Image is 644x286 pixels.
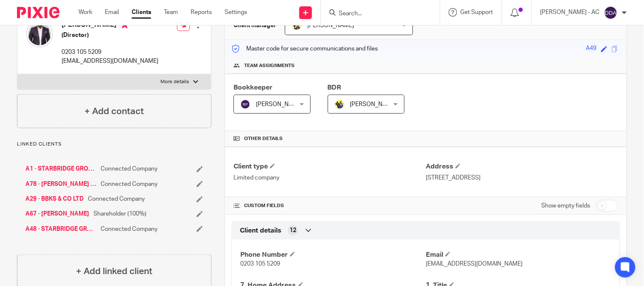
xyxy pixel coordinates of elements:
[240,99,250,109] img: svg%3E
[62,57,158,65] p: [EMAIL_ADDRESS][DOMAIN_NAME]
[88,195,145,203] span: Connected Company
[542,202,591,210] label: Show empty fields
[233,21,276,30] h3: Client manager
[225,8,247,17] a: Settings
[426,174,618,182] p: [STREET_ADDRESS]
[132,8,151,17] a: Clients
[426,162,618,171] h4: Address
[93,210,146,218] span: Shareholder (100%)
[604,6,618,20] img: svg%3E
[160,79,189,85] p: More details
[79,8,92,17] a: Work
[335,99,345,109] img: Dennis-Starbridge.jpg
[105,8,119,17] a: Email
[164,8,178,17] a: Team
[62,48,158,56] p: 0203 105 5209
[84,105,144,118] h4: + Add contact
[101,225,157,233] span: Connected Company
[290,226,296,235] span: 12
[461,9,493,15] span: Get Support
[26,20,53,48] img: 1stClassAccounts-YemiAjala--3.jpg
[25,195,84,203] a: A29 - BBKS & CO LTD
[101,165,157,173] span: Connected Company
[25,225,96,233] a: A48 - STARBRIDGE GROUP (CLYDEBANK) LIMITED
[240,226,281,235] span: Client details
[233,84,273,91] span: Bookkeeper
[426,250,611,259] h4: Email
[231,45,378,53] p: Master code for secure communications and files
[17,7,59,18] img: Pixie
[191,8,212,17] a: Reports
[62,31,158,39] h5: (Director)
[292,20,302,31] img: Netra-New-Starbridge-Yellow.jpg
[540,8,600,17] p: [PERSON_NAME] - AC
[586,44,597,54] div: A49
[244,135,283,142] span: Other details
[328,84,341,91] span: BDR
[233,174,426,182] p: Limited company
[307,22,354,28] span: [PERSON_NAME]
[244,62,295,69] span: Team assignments
[256,101,303,107] span: [PERSON_NAME]
[240,261,280,267] span: 0203 105 5209
[25,210,89,218] a: A67 - [PERSON_NAME]
[17,141,211,148] p: Linked clients
[426,261,523,267] span: [EMAIL_ADDRESS][DOMAIN_NAME]
[240,250,426,259] h4: Phone Number
[62,20,158,31] h4: [PERSON_NAME]
[25,180,96,188] a: A78 - [PERSON_NAME] PROPERTIES LTD
[338,10,414,18] input: Search
[350,101,397,107] span: [PERSON_NAME]
[233,162,426,171] h4: Client type
[233,202,426,209] h4: CUSTOM FIELDS
[25,165,96,173] a: A1 - STARBRIDGE GROUP LIMITED
[76,265,152,278] h4: + Add linked client
[101,180,157,188] span: Connected Company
